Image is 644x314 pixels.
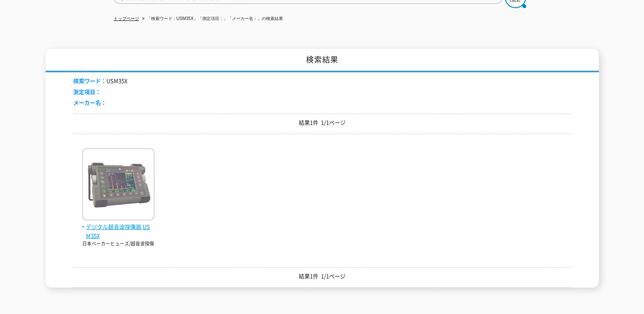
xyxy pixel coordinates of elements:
[73,272,571,281] p: 結果1件 1/1ページ
[73,88,101,96] span: 測定項目：
[114,16,139,21] a: トップページ
[46,49,599,72] h1: 検索結果
[82,240,155,248] p: 日本ベーカーヒューズ/超音波探傷
[73,98,106,106] span: メーカー名：
[73,77,106,85] span: 検索ワード：
[82,223,155,240] span: デジタル超音波探傷器 USM35X
[73,77,127,86] li: USM35X
[140,14,283,23] li: 「検索ワード：USM35X」「測定項目：」「メーカー名：」の検索結果
[73,118,571,127] p: 結果1件 1/1ページ
[82,148,155,223] img: USM35X
[82,214,155,240] a: デジタル超音波探傷器 USM35X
